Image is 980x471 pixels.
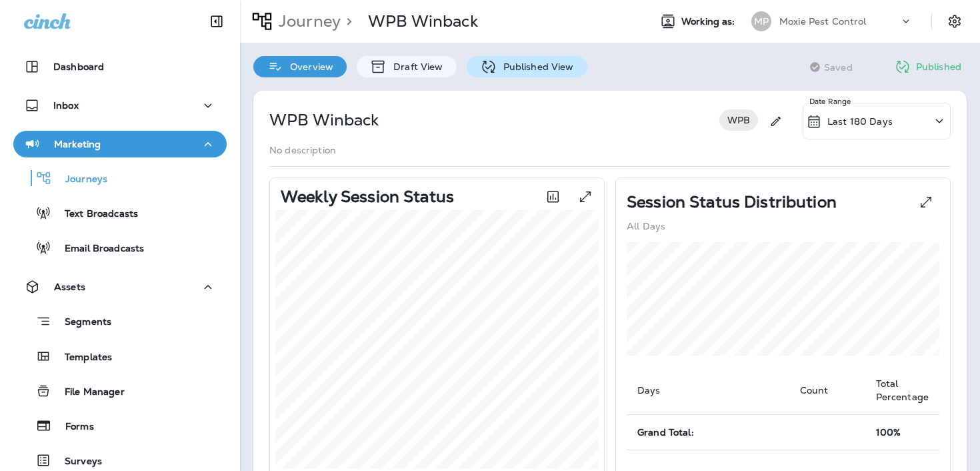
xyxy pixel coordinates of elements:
p: WPB Winback [368,11,478,31]
p: Date Range [809,96,853,107]
button: Segments [13,307,227,336]
button: Forms [13,412,227,440]
button: Settings [943,9,967,33]
button: Assets [13,274,227,300]
p: Published View [497,61,574,72]
p: Assets [54,282,85,292]
span: Working as: [681,16,738,27]
p: Forms [52,421,94,434]
div: MP [751,11,771,31]
span: WPB [719,115,758,125]
p: Journey [273,11,341,31]
p: > [341,11,352,31]
p: Published [916,61,961,72]
button: Inbox [13,92,227,119]
p: Session Status Distribution [627,197,837,207]
button: View Pie expanded to full screen [913,189,939,215]
button: Collapse Sidebar [198,8,235,35]
button: View graph expanded to full screen [572,183,599,210]
p: Marketing [54,139,101,149]
p: Journeys [52,173,107,186]
p: Text Broadcasts [51,208,138,221]
p: Dashboard [53,61,104,72]
span: Saved [824,62,853,73]
span: 100% [876,426,901,438]
p: No description [269,145,336,155]
button: File Manager [13,377,227,405]
p: File Manager [51,386,125,399]
p: All Days [627,221,665,231]
span: Grand Total: [637,426,694,438]
p: Moxie Pest Control [779,16,867,27]
p: Last 180 Days [827,116,893,127]
button: Journeys [13,164,227,192]
button: Marketing [13,131,227,157]
th: Count [789,366,865,415]
div: Edit [763,103,788,139]
button: Text Broadcasts [13,199,227,227]
p: Draft View [387,61,443,72]
p: Inbox [53,100,79,111]
button: Email Broadcasts [13,233,227,262]
p: Weekly Session Status [281,191,454,202]
p: Email Broadcasts [51,243,144,256]
p: Overview [283,61,333,72]
button: Dashboard [13,53,227,80]
p: Segments [51,316,111,330]
p: Surveys [51,456,102,468]
p: Templates [51,352,112,364]
button: Templates [13,342,227,370]
th: Total Percentage [865,366,939,415]
p: WPB Winback [269,109,379,131]
button: Toggle between session count and session percentage [539,183,567,210]
th: Days [627,366,789,415]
